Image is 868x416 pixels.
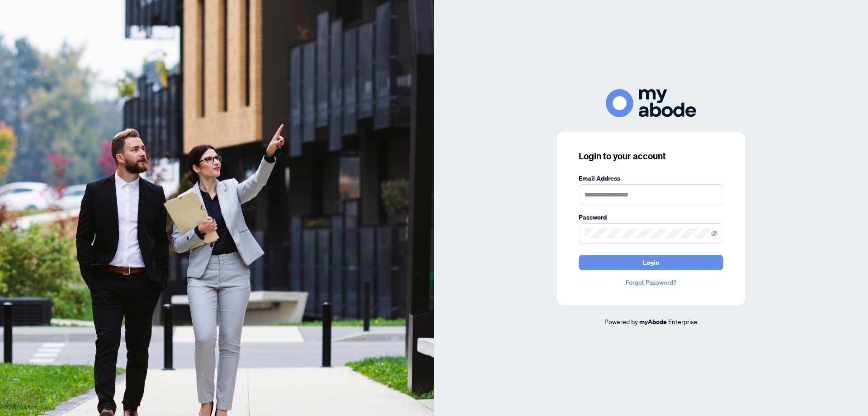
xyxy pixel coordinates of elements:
[643,255,659,270] span: Login
[668,317,698,325] span: Enterprise
[579,173,723,183] label: Email Address
[579,212,723,222] label: Password
[639,317,667,327] a: myAbode
[606,89,696,117] img: ma-logo
[604,317,638,325] span: Powered by
[579,150,723,163] h3: Login to your account
[579,277,723,287] a: Forgot Password?
[579,255,723,270] button: Login
[711,230,717,237] span: eye-invisible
